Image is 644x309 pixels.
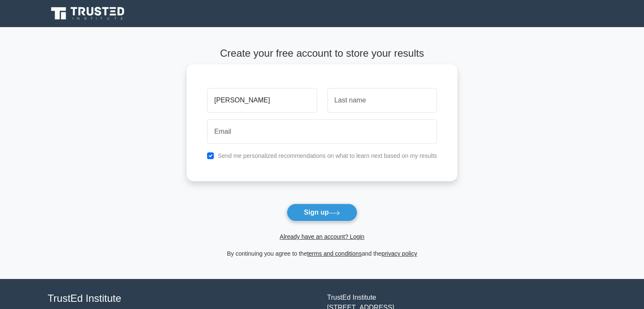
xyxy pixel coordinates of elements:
h4: Create your free account to store your results [187,47,457,60]
h4: TrustEd Institute [48,292,317,305]
input: Email [207,119,437,144]
a: terms and conditions [307,250,362,257]
label: Send me personalized recommendations on what to learn next based on my results [218,152,437,159]
div: By continuing you agree to the and the [182,248,462,259]
a: Already have an account? Login [279,233,364,240]
button: Sign up [287,204,358,221]
input: Last name [327,88,437,113]
a: privacy policy [381,250,417,257]
input: First name [207,88,317,113]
